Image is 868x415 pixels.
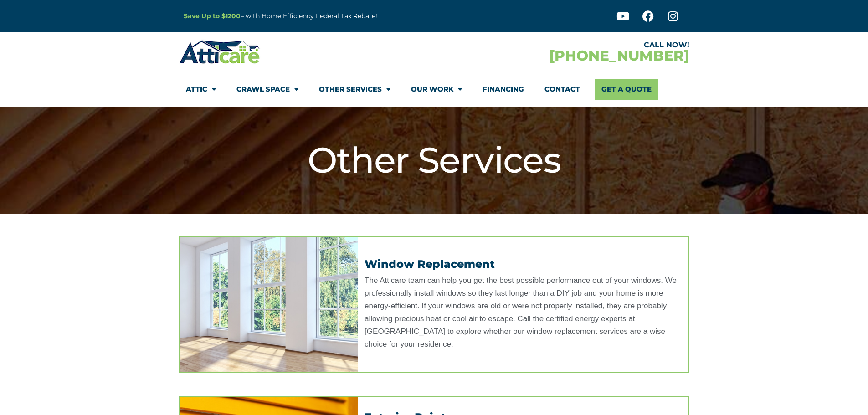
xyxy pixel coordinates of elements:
[184,139,685,182] h1: Other Services
[319,79,390,100] a: Other Services
[365,276,677,348] span: The Atticare team can help you get the best possible performance out of your windows. We professi...
[483,79,524,100] a: Financing
[434,41,689,49] div: CALL NOW!
[595,79,658,100] a: Get A Quote
[186,79,683,100] nav: Menu
[544,79,580,100] a: Contact
[365,257,495,271] a: Window Replacement
[411,79,462,100] a: Our Work
[184,12,241,20] a: Save Up to $1200
[236,79,298,100] a: Crawl Space
[184,11,479,21] p: – with Home Efficiency Federal Tax Rebate!
[186,79,216,100] a: Attic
